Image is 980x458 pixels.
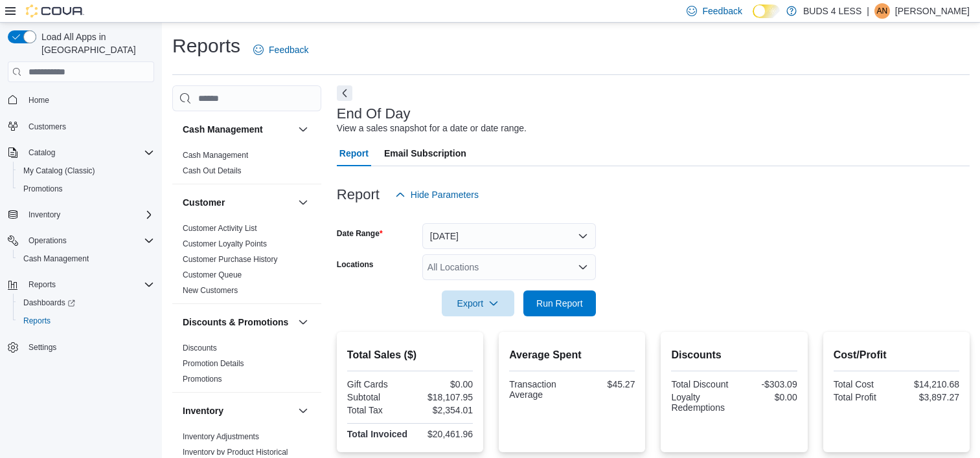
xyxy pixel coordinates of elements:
span: Catalog [23,145,154,160]
span: My Catalog (Classic) [18,163,154,179]
button: Reports [3,276,159,294]
h3: Inventory [183,404,223,417]
a: Cash Out Details [183,166,242,175]
a: Cash Management [183,151,248,160]
h1: Reports [172,33,240,59]
span: AN [877,3,888,19]
span: Cash Out Details [183,166,242,176]
button: Cash Management [183,123,293,136]
a: Home [23,93,54,108]
button: Operations [23,233,72,248]
div: $2,354.01 [413,405,473,415]
h2: Average Spent [509,347,635,363]
button: Customer [183,196,293,209]
a: Promotions [18,181,68,197]
label: Date Range [337,228,383,239]
img: Cova [26,5,84,17]
h2: Total Sales ($) [347,347,473,363]
span: Home [28,95,49,105]
span: My Catalog (Classic) [23,166,95,176]
button: Promotions [13,180,159,198]
a: Settings [23,340,62,355]
span: Inventory by Product Historical [183,447,288,457]
span: Inventory Adjustments [183,431,259,442]
div: Loyalty Redemptions [671,392,731,413]
button: Discounts & Promotions [183,316,293,329]
button: Inventory [3,206,159,224]
button: My Catalog (Classic) [13,162,159,180]
span: Run Report [536,297,583,310]
button: Next [337,85,352,101]
button: Inventory [23,207,65,223]
span: Dashboards [23,298,75,308]
div: $20,461.96 [413,429,473,439]
h3: Report [337,187,380,202]
span: Discounts [183,343,217,353]
span: Inventory [28,210,60,220]
div: $14,210.68 [899,379,959,389]
span: Cash Management [183,150,248,160]
span: Catalog [28,147,55,158]
span: Feedback [269,43,308,56]
div: Total Tax [347,405,407,415]
span: Dark Mode [753,18,753,19]
a: Reports [18,313,56,329]
button: Run Report [523,290,596,316]
div: $45.27 [575,379,635,389]
span: Reports [23,277,154,292]
div: Cash Management [172,147,321,184]
a: Dashboards [13,294,159,312]
label: Locations [337,259,374,270]
button: Hide Parameters [390,182,484,208]
a: Dashboards [18,295,80,311]
span: Settings [28,342,56,353]
div: Total Discount [671,379,731,389]
div: -$303.09 [737,379,797,389]
h3: Customer [183,196,225,209]
a: Promotions [183,375,222,384]
div: Subtotal [347,392,407,402]
span: Promotion Details [183,358,244,369]
p: [PERSON_NAME] [895,3,970,19]
button: Reports [13,312,159,330]
button: Inventory [295,403,311,419]
span: Reports [18,313,154,329]
button: Discounts & Promotions [295,314,311,330]
span: Customer Purchase History [183,254,278,265]
span: Home [23,91,154,107]
p: BUDS 4 LESS [803,3,861,19]
a: Feedback [248,37,313,63]
span: Hide Parameters [411,188,479,201]
div: Total Profit [834,392,894,402]
h3: Cash Management [183,123,263,136]
div: View a sales snapshot for a date or date range. [337,122,527,135]
span: Customer Activity List [183,223,257,234]
h3: Discounts & Promotions [183,316,288,329]
span: Operations [23,233,154,248]
button: Cash Management [13,250,159,268]
span: Promotions [23,184,63,194]
a: Cash Management [18,251,94,267]
button: Home [3,90,159,109]
span: Reports [28,279,56,290]
div: $0.00 [737,392,797,402]
button: Customers [3,117,159,136]
span: Customer Queue [183,270,242,280]
p: | [867,3,869,19]
span: Inventory [23,207,154,223]
button: Operations [3,232,159,250]
span: Customers [28,122,66,132]
div: Customer [172,221,321,303]
div: Transaction Average [509,379,569,400]
a: My Catalog (Classic) [18,163,100,179]
span: Promotions [183,374,222,384]
div: Austin Nieuwpoort [874,3,890,19]
span: Cash Management [18,251,154,267]
div: Discounts & Promotions [172,340,321,392]
span: Report [339,140,369,166]
h2: Cost/Profit [834,347,959,363]
a: Inventory by Product Historical [183,448,288,457]
span: Settings [23,339,154,355]
span: Feedback [702,5,742,17]
a: Discounts [183,343,217,353]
